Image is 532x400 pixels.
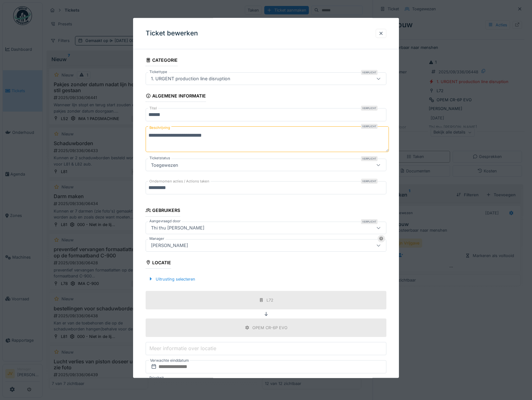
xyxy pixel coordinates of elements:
label: Meer informatie over locatie [148,345,218,352]
label: Titel [148,106,158,111]
div: Categorie [146,55,178,66]
label: Prioriteit [148,375,165,381]
div: 1. URGENT production line disruption [148,76,233,82]
div: L72 [266,297,273,303]
div: Verplicht [361,106,378,111]
label: Verwachte einddatum [149,357,190,364]
label: Aangevraagd door [148,218,182,224]
div: Verplicht [361,124,378,129]
div: Toegewezen [148,162,181,169]
div: Verplicht [361,219,378,224]
div: OPEM CR-6P EVO [252,325,287,331]
div: Verplicht [361,70,378,75]
div: Algemene informatie [146,92,206,102]
label: Ondernomen acties / Actions taken [148,179,211,184]
div: Locatie [146,258,171,269]
label: Ticketstatus [148,156,171,161]
div: Thi thu [PERSON_NAME] [148,224,207,231]
h3: Ticket bewerken [146,29,198,37]
label: Tickettype [148,70,169,75]
div: Gebruikers [146,206,180,217]
label: Beschrijving [148,124,171,132]
div: Verplicht [361,179,378,184]
div: Verplicht [361,156,378,161]
label: Manager [148,236,165,241]
div: [PERSON_NAME] [148,242,191,249]
div: Uitrusting selecteren [146,275,198,283]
